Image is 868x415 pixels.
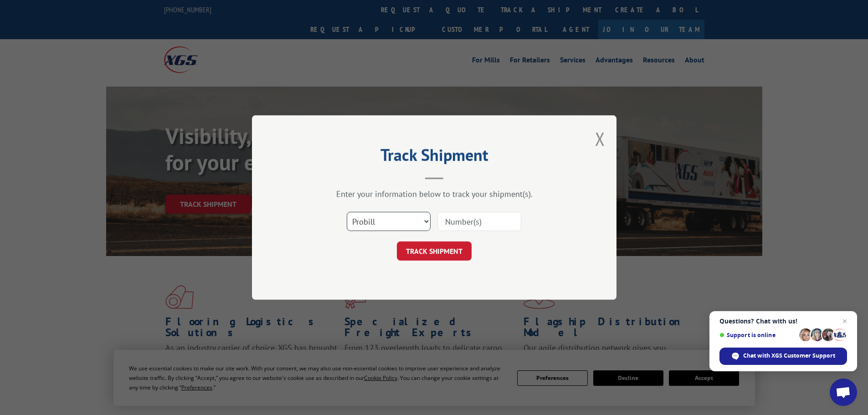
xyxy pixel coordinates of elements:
[719,318,847,325] span: Questions? Chat with us!
[830,379,857,406] a: Open chat
[298,189,571,199] div: Enter your information below to track your shipment(s).
[397,241,472,261] button: TRACK SHIPMENT
[595,127,605,151] button: Close modal
[298,149,571,166] h2: Track Shipment
[743,352,835,360] span: Chat with XGS Customer Support
[719,332,796,338] span: Support is online
[719,348,847,365] span: Chat with XGS Customer Support
[437,212,521,231] input: Number(s)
